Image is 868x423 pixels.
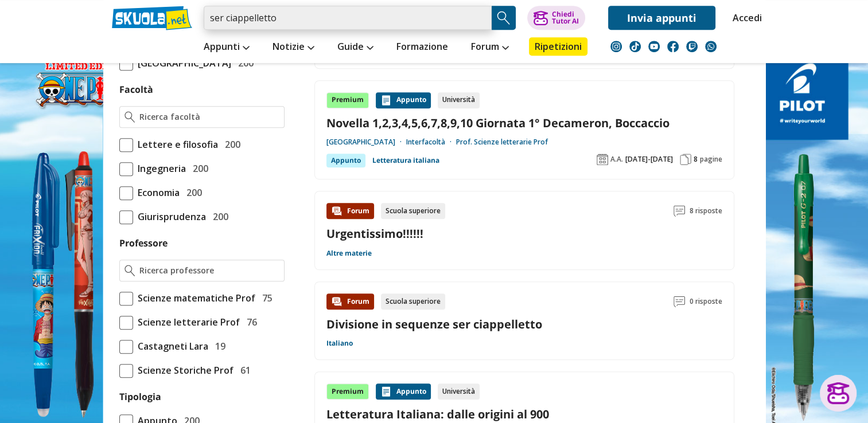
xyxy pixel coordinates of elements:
a: Notizie [270,37,317,58]
div: Università [438,383,480,399]
button: Search Button [492,6,516,30]
div: Scuola superiore [381,293,445,310]
a: Appunti [201,37,252,58]
a: Altre materie [326,249,372,258]
span: 61 [236,363,251,378]
span: Giurisprudenza [133,209,206,224]
span: [DATE]-[DATE] [625,155,673,164]
label: Facoltà [119,83,153,96]
img: Commenti lettura [674,296,685,307]
a: Divisione in sequenze ser ciappelletto [326,316,542,332]
a: Guide [334,37,376,58]
img: Pagine [680,154,691,165]
label: Tipologia [119,390,161,403]
a: Invia appunti [608,6,715,30]
img: Appunti contenuto [380,95,392,106]
div: Forum [326,203,374,219]
img: twitch [686,41,698,52]
a: Interfacoltà [406,138,456,147]
img: Forum contenuto [331,205,342,217]
span: A.A. [610,155,623,164]
img: Commenti lettura [674,205,685,217]
img: tiktok [629,41,641,52]
a: Ripetizioni [529,37,587,56]
span: [GEOGRAPHIC_DATA] [133,56,231,70]
div: Appunto [326,154,365,167]
a: [GEOGRAPHIC_DATA] [326,138,406,147]
img: facebook [667,41,679,52]
span: 8 [694,155,698,164]
img: instagram [610,41,622,52]
img: Ricerca professore [124,265,135,276]
a: Letteratura Italiana: dalle origini al 900 [326,406,722,422]
img: WhatsApp [705,41,717,52]
img: Ricerca facoltà [124,111,135,123]
span: 0 risposte [690,293,722,310]
button: ChiediTutor AI [527,6,585,30]
div: Università [438,92,480,108]
span: Scienze matematiche Prof [133,291,255,305]
span: 200 [208,209,228,224]
div: Premium [326,383,369,399]
a: Forum [468,37,512,58]
a: Letteratura italiana [372,154,439,167]
input: Ricerca professore [139,265,279,276]
div: Forum [326,293,374,310]
span: 19 [211,339,225,354]
span: 75 [258,291,273,305]
span: 200 [220,137,240,152]
a: Urgentissimo!!!!!! [326,226,423,241]
span: Economia [133,185,180,200]
img: Anno accademico [597,154,608,165]
span: 200 [182,185,202,200]
a: Novella 1,2,3,4,5,6,7,8,9,10 Giornata 1° Decameron, Boccaccio [326,115,722,131]
div: Scuola superiore [381,203,445,219]
span: 8 risposte [690,203,722,219]
span: pagine [700,155,722,164]
a: Italiano [326,339,353,348]
a: Formazione [394,37,451,58]
div: Premium [326,92,369,108]
div: Chiedi Tutor AI [551,11,578,25]
a: Prof. Scienze letterarie Prof [456,138,548,147]
img: Cerca appunti, riassunti o versioni [495,9,512,26]
div: Appunto [376,92,431,108]
input: Cerca appunti, riassunti o versioni [204,6,492,30]
div: Appunto [376,383,431,399]
span: Ingegneria [133,161,186,176]
span: Lettere e filosofia [133,137,218,152]
span: 76 [242,315,257,330]
img: Appunti contenuto [380,386,392,397]
span: Scienze Storiche Prof [133,363,233,378]
img: Forum contenuto [331,296,342,307]
span: 200 [188,161,208,176]
span: Scienze letterarie Prof [133,315,240,330]
input: Ricerca facoltà [139,111,279,123]
span: Castagneti Lara [133,339,208,354]
a: Accedi [733,6,757,30]
img: youtube [648,41,660,52]
label: Professore [119,237,168,249]
span: 200 [233,56,254,70]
